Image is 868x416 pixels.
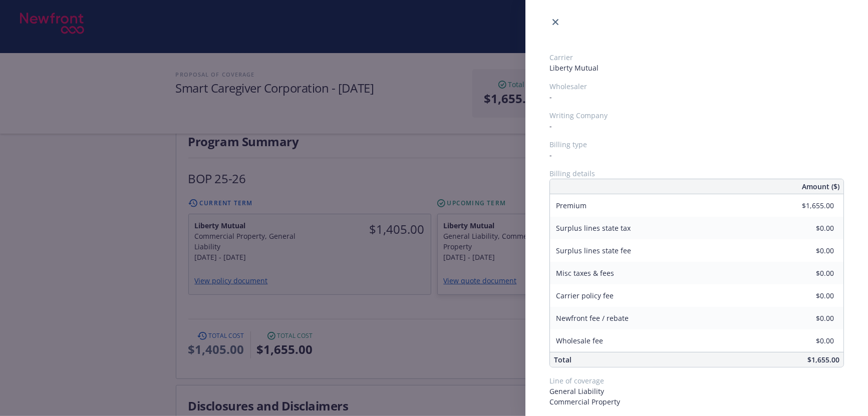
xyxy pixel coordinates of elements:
[549,92,844,102] span: -
[556,223,631,233] span: Surplus lines state tax
[549,110,844,121] span: Writing Company
[556,246,631,255] span: Surplus lines state fee
[775,333,840,348] input: 0.00
[556,268,614,278] span: Misc taxes & fees
[775,198,840,213] input: 0.00
[775,243,840,258] input: 0.00
[549,150,844,160] span: -
[554,355,571,364] span: Total
[549,63,844,73] span: Liberty Mutual
[549,386,844,396] span: General Liability
[556,201,587,210] span: Premium
[775,221,840,236] input: 0.00
[549,396,844,407] span: Commercial Property
[549,81,844,92] span: Wholesaler
[807,355,839,364] span: $1,655.00
[775,266,840,281] input: 0.00
[802,181,839,192] span: Amount ($)
[549,121,844,131] span: -
[549,52,844,63] span: Carrier
[549,168,844,179] span: Billing details
[549,16,561,28] a: close
[775,288,840,303] input: 0.00
[549,375,844,386] span: Line of coverage
[556,291,614,300] span: Carrier policy fee
[549,139,844,150] span: Billing type
[556,313,629,323] span: Newfront fee / rebate
[556,336,603,345] span: Wholesale fee
[775,311,840,326] input: 0.00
